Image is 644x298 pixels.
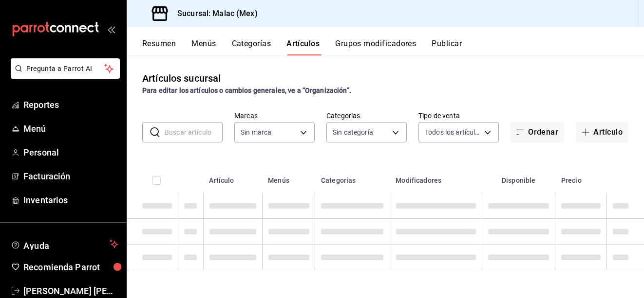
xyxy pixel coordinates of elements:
label: Tipo de venta [418,112,499,119]
th: Categorías [315,162,390,193]
input: Buscar artículo [165,123,223,142]
button: Ordenar [511,122,564,142]
button: open_drawer_menu [107,25,115,33]
button: Grupos modificadores [335,39,416,55]
th: Modificadores [390,162,482,193]
label: Marcas [234,112,315,119]
button: Artículo [576,122,628,142]
span: [PERSON_NAME] [PERSON_NAME] [23,284,118,298]
h3: Sucursal: Malac (Mex) [170,8,258,19]
span: Ayuda [23,238,106,250]
th: Menús [262,162,315,193]
span: Reportes [23,98,118,111]
label: Categorías [326,112,407,119]
button: Categorías [232,39,271,55]
button: Pregunta a Parrot AI [11,58,120,79]
span: Recomienda Parrot [23,261,118,274]
div: navigation tabs [142,39,644,55]
strong: Para editar los artículos o cambios generales, ve a “Organización”. [142,87,351,94]
button: Publicar [432,39,462,55]
span: Todos los artículos [425,127,481,137]
span: Menú [23,122,118,135]
div: Artículos sucursal [142,71,221,86]
span: Facturación [23,170,118,183]
span: Pregunta a Parrot AI [26,64,105,74]
button: Menús [191,39,216,55]
th: Disponible [482,162,555,193]
th: Precio [555,162,607,193]
button: Artículos [286,39,320,55]
span: Sin categoría [333,127,373,137]
span: Inventarios [23,193,118,207]
a: Pregunta a Parrot AI [7,70,120,81]
th: Artículo [203,162,262,193]
span: Sin marca [241,127,271,137]
span: Personal [23,146,118,159]
button: Resumen [142,39,176,55]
